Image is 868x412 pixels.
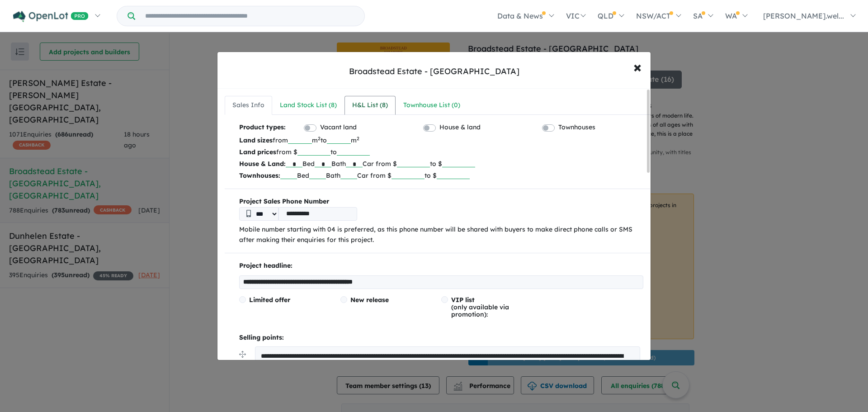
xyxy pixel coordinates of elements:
sup: 2 [357,135,359,142]
b: Project Sales Phone Number [239,196,643,207]
span: VIP list [451,296,475,304]
img: drag.svg [239,351,246,358]
span: [PERSON_NAME].wel... [763,11,844,20]
b: Townhouses: [239,171,280,180]
div: Townhouse List ( 0 ) [403,100,460,111]
label: Townhouses [558,122,595,133]
p: Mobile number starting with 04 is preferred, as this phone number will be shared with buyers to m... [239,224,643,246]
p: Selling points: [239,332,643,343]
div: Land Stock List ( 8 ) [280,100,337,111]
p: from m to m [239,134,643,146]
label: House & land [439,122,481,133]
p: from $ to [239,146,643,158]
b: Product types: [239,122,286,134]
img: Openlot PRO Logo White [13,11,89,22]
span: (only available via promotion): [451,296,509,318]
p: Bed Bath Car from $ to $ [239,158,643,170]
p: Bed Bath Car from $ to $ [239,170,643,181]
b: Land prices [239,148,276,156]
sup: 2 [318,135,321,142]
img: Phone icon [246,210,251,217]
div: Broadstead Estate - [GEOGRAPHIC_DATA] [349,66,519,77]
span: Limited offer [249,296,290,304]
span: New release [350,296,389,304]
div: H&L List ( 8 ) [352,100,388,111]
label: Vacant land [320,122,357,133]
div: Sales Info [232,100,264,111]
span: × [633,57,642,76]
b: Land sizes [239,136,273,144]
input: Try estate name, suburb, builder or developer [137,6,363,26]
p: Project headline: [239,260,643,271]
b: House & Land: [239,160,286,168]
